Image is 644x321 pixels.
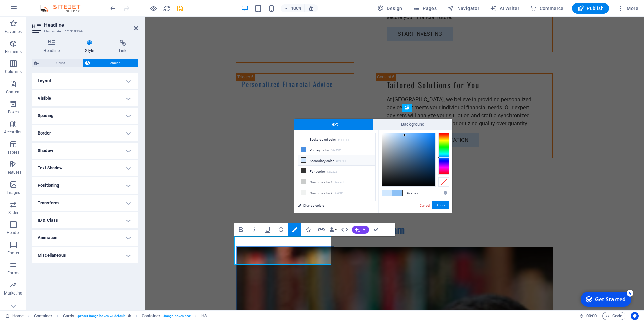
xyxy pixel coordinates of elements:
button: Colors [288,223,301,236]
button: HTML [338,223,351,236]
small: #f0f2f1 [334,191,343,196]
li: Custom color 2 [298,187,375,198]
li: Custom color 1 [298,176,375,187]
button: reload [163,4,171,12]
small: #cacccb [334,180,344,185]
span: : [591,313,592,318]
p: Forms [7,270,19,276]
button: Icons [302,223,314,236]
small: #4A90E2 [331,148,341,153]
button: Pages [411,3,439,14]
span: Click to select. Double-click to edit [201,312,207,320]
p: Marketing [4,290,22,296]
span: Pages [413,5,437,12]
a: Change colors [294,201,372,210]
button: Design [375,3,405,14]
span: Design [377,5,402,12]
small: #FFFFFF [338,138,350,142]
span: More [617,5,638,12]
button: save [176,4,184,12]
h4: Visible [32,90,138,106]
span: Cards [41,59,81,67]
button: Cards [32,59,83,67]
p: Features [5,170,21,175]
span: . preset-image-boxes-v3-default [77,312,125,320]
p: Slider [8,210,19,215]
span: Text [294,119,374,130]
button: AI [352,226,369,234]
span: Background [373,119,452,130]
li: Secondary color [298,155,375,166]
p: Content [6,89,21,95]
i: On resize automatically adjust zoom level to fit chosen device. [308,5,314,11]
button: Strikethrough [275,223,287,236]
span: Click to select. Double-click to edit [142,312,160,320]
div: Get Started [18,6,49,14]
button: Apply [432,201,449,209]
span: AI Writer [490,5,519,12]
span: AI [363,228,366,232]
button: Click here to leave preview mode and continue editing [149,4,157,12]
button: Bold (Ctrl+B) [234,223,247,236]
p: Footer [7,250,19,256]
li: Background color [298,133,375,144]
button: Italic (Ctrl+I) [248,223,261,236]
button: Navigator [445,3,482,14]
button: undo [109,4,117,12]
p: Images [7,190,20,195]
button: Data Bindings [328,223,338,236]
span: Click to select. Double-click to edit [34,312,53,320]
span: Click to select. Double-click to edit [63,312,74,320]
h2: Headline [44,22,138,28]
h4: Border [32,125,138,141]
h4: Link [108,40,138,54]
p: Accordion [4,129,23,135]
h4: Shadow [32,143,138,159]
h4: Animation [32,230,138,246]
i: Reload page [163,5,171,12]
i: Undo: Edit headline (Ctrl+Z) [109,5,117,12]
button: Publish [572,3,609,14]
p: Boxes [8,109,19,115]
span: 00 00 [586,312,597,320]
span: #d1e8ff [382,190,392,196]
button: Code [602,312,625,320]
span: Navigator [447,5,479,12]
p: Tables [7,150,19,155]
button: Element [83,59,138,67]
a: Click to cancel selection. Double-click to open Pages [5,312,24,320]
button: Commerce [527,3,567,14]
li: Font color [298,166,375,176]
span: Element [92,59,136,67]
div: Get Started 5 items remaining, 0% complete [4,3,54,17]
a: Cancel [419,203,431,208]
button: Underline (Ctrl+U) [261,223,274,236]
span: Commerce [530,5,564,12]
nav: breadcrumb [34,312,207,320]
button: AI Writer [487,3,522,14]
div: Design (Ctrl+Alt+Y) [375,3,405,14]
i: Save (Ctrl+S) [176,5,184,12]
h4: Spacing [32,108,138,124]
p: Columns [5,69,22,74]
h4: Layout [32,73,138,89]
i: This element is a customizable preset [128,314,131,318]
h4: Style [74,40,108,54]
span: Publish [577,5,604,12]
button: More [614,3,641,14]
span: #8dc1f6 [392,190,402,196]
h4: Transform [32,195,138,211]
p: Favorites [5,29,22,34]
button: Link [315,223,328,236]
img: Editor Logo [39,4,89,12]
li: Primary color [298,144,375,155]
p: Header [7,230,20,235]
small: #333333 [327,170,337,174]
h6: 100% [291,4,302,12]
small: #D1E8FF [336,159,347,164]
button: Confirm (Ctrl+⏎) [370,223,382,236]
p: Elements [5,49,22,54]
h4: Positioning [32,177,138,194]
h3: Element #ed-771310194 [44,28,124,34]
h4: Miscellaneous [32,247,138,263]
